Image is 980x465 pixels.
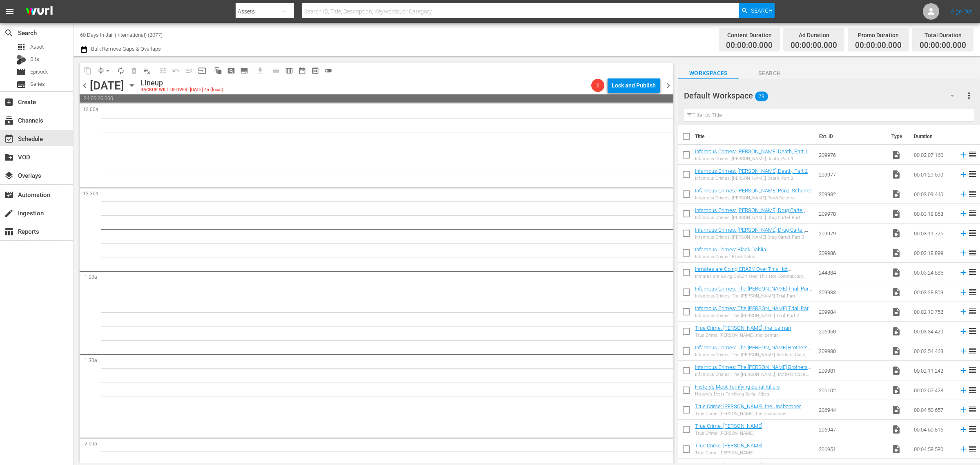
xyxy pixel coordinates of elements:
[815,439,888,459] td: 206951
[695,168,808,174] a: Infamous Crimes: [PERSON_NAME] Death, Part 2
[968,228,978,238] span: reorder
[815,380,888,400] td: 206102
[891,385,901,395] span: Video
[695,246,766,253] a: Infamous Crimes: Black Dahlia
[183,64,196,77] span: Fill episodes with ad slates
[964,91,974,101] span: more_vert
[968,385,978,395] span: reorder
[911,361,955,380] td: 00:02:11.242
[296,64,309,77] span: Month Calendar View
[891,150,901,160] span: Video
[80,94,673,103] span: 24:00:00.000
[891,170,901,179] span: Video
[815,224,888,243] td: 209979
[4,171,14,181] span: Overlays
[791,29,837,41] div: Ad Duration
[695,176,808,181] div: Infamous Crimes: [PERSON_NAME] Death, Part 2
[695,384,780,390] a: History's Most Terrifying Serial Killers
[815,165,888,184] td: 209977
[968,306,978,316] span: reorder
[324,67,332,75] span: toggle_off
[285,67,293,75] span: calendar_view_week_outlined
[238,64,251,77] span: Create Series Block
[911,243,955,263] td: 00:03:18.899
[751,3,773,18] span: Search
[4,116,14,125] span: Channels
[251,63,267,78] span: Download as CSV
[298,67,306,75] span: date_range_outlined
[968,444,978,454] span: reorder
[911,322,955,341] td: 00:03:34.420
[959,307,968,316] svg: Add to Schedule
[196,64,209,77] span: Update Metadata from Key Asset
[94,64,114,77] span: Remove Gaps & Overlaps
[695,235,812,240] div: Infamous Crimes: [PERSON_NAME] Drug Cartel, Part 2
[663,80,673,91] span: chevron_right
[695,188,811,194] a: Infamous Crimes: [PERSON_NAME] Ponzi Scheme
[90,79,124,92] div: [DATE]
[591,82,604,89] span: 1
[959,405,968,414] svg: Add to Schedule
[815,204,888,224] td: 209978
[695,286,812,298] a: Infamous Crimes: The [PERSON_NAME] Trial, Part 1
[968,169,978,179] span: reorder
[695,450,762,456] div: True Crime: [PERSON_NAME]
[695,431,762,436] div: True Crime: [PERSON_NAME]
[891,307,901,317] span: Video
[16,67,26,77] span: Episode
[891,287,901,297] span: Video
[154,63,169,78] span: Customize Events
[695,293,812,299] div: Infamous Crimes: The [PERSON_NAME] Trial, Part 1
[815,322,888,341] td: 206950
[815,263,888,282] td: 244884
[678,68,739,78] span: Workspaces
[695,344,811,357] a: Infamous Crimes: The [PERSON_NAME] Brothers Case, Part 1
[695,333,791,338] div: True Crime: [PERSON_NAME], the Iceman
[127,64,140,77] span: Select an event to delete
[169,64,183,77] span: Revert to Primary Episode
[911,420,955,439] td: 00:04:50.815
[959,366,968,375] svg: Add to Schedule
[855,29,902,41] div: Promo Duration
[140,87,223,93] div: BACKUP WILL DELIVER: [DATE] 4a (local)
[267,63,283,78] span: Day Calendar View
[140,78,223,87] div: Lineup
[225,64,238,77] span: Create Search Block
[4,227,14,237] span: Reports
[695,274,812,279] div: Inmates are Going CRAZY Over This Hot Commissary Commodity
[911,302,955,322] td: 00:02:10.752
[612,78,656,93] div: Lock and Publish
[695,195,811,201] div: Infamous Crimes: [PERSON_NAME] Ponzi Scheme
[815,341,888,361] td: 209980
[4,152,14,162] span: VOD
[30,68,49,76] span: Episode
[951,8,972,15] a: Sign Out
[891,248,901,258] span: Video
[920,29,966,41] div: Total Duration
[959,327,968,336] svg: Add to Schedule
[968,326,978,336] span: reorder
[959,288,968,297] svg: Add to Schedule
[322,64,335,77] span: 24 hours Lineup View is OFF
[920,41,966,50] span: 00:00:00.000
[283,64,296,77] span: Week Calendar View
[968,150,978,159] span: reorder
[755,88,768,105] span: 79
[964,86,974,105] button: more_vert
[855,41,902,50] span: 00:00:00.000
[911,145,955,165] td: 00:02:07.160
[968,346,978,355] span: reorder
[726,29,773,41] div: Content Duration
[891,268,901,277] span: Video
[5,7,15,16] span: menu
[4,208,14,218] span: Ingestion
[117,67,125,75] span: autorenew_outlined
[695,403,801,409] a: True Crime: [PERSON_NAME], the Unabomber
[891,405,901,415] span: Video
[891,346,901,356] span: Video
[911,204,955,224] td: 00:03:18.868
[739,3,775,18] button: Search
[968,287,978,297] span: reorder
[968,405,978,414] span: reorder
[959,425,968,434] svg: Add to Schedule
